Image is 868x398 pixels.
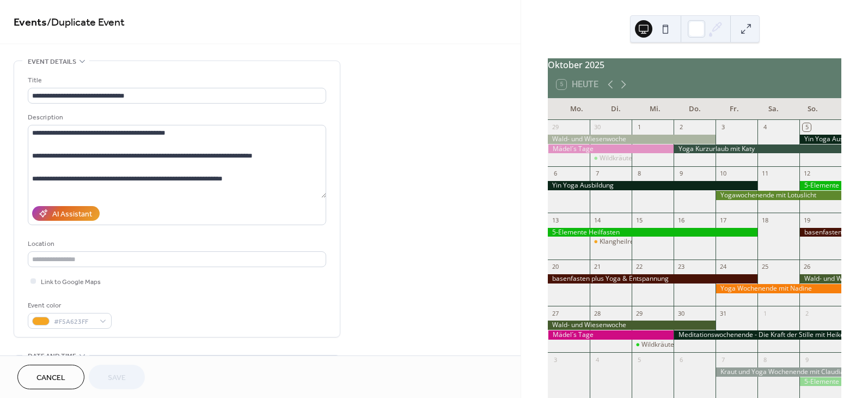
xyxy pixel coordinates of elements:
[632,340,674,349] div: Wildkräuter Naturapotheke
[677,170,685,178] div: 9
[54,316,94,328] span: #F5A623FF
[635,170,643,178] div: 8
[548,181,757,190] div: Yin Yoga Ausbildung
[761,123,769,131] div: 4
[803,263,811,271] div: 26
[548,58,841,71] div: Oktober 2025
[761,309,769,317] div: 1
[803,170,811,178] div: 12
[803,309,811,317] div: 2
[677,123,685,131] div: 2
[593,216,601,224] div: 14
[590,154,632,163] div: Wildkräuterwanderung
[754,98,793,120] div: Sa.
[28,112,324,123] div: Description
[593,170,601,178] div: 7
[47,12,125,33] span: / Duplicate Event
[716,367,841,377] div: Kraut und Yoga Wochenende mit Claudia & Wiebke
[799,228,841,237] div: basenfasten plus Yoga & Entspannung
[14,12,47,33] a: Events
[551,355,559,364] div: 3
[674,330,841,340] div: Meditationswochenende - Die Kraft der Stille mit Heike
[761,355,769,364] div: 8
[28,300,109,311] div: Event color
[803,355,811,364] div: 9
[32,206,100,221] button: AI Assistant
[28,238,324,250] div: Location
[635,355,643,364] div: 5
[641,340,724,349] div: Wildkräuter Naturapotheke
[677,355,685,364] div: 6
[719,170,727,178] div: 10
[803,123,811,131] div: 5
[677,309,685,317] div: 30
[716,284,841,293] div: Yoga Wochenende mit Nadine
[761,216,769,224] div: 18
[590,237,632,246] div: Klangheilreise mit Cacao Zeremonie
[548,144,674,154] div: Mädel´s Tage
[600,237,710,246] div: Klangheilreise mit Cacao Zeremonie
[793,98,833,120] div: So.
[674,144,841,154] div: Yoga Kurzurlaub mit Katy
[799,181,841,190] div: 5-Elemente Heilfasten
[548,321,716,330] div: Wald- und Wiesenwoche
[635,98,675,120] div: Mi.
[635,309,643,317] div: 29
[803,216,811,224] div: 19
[593,123,601,131] div: 30
[28,56,76,68] span: Event details
[677,216,685,224] div: 16
[799,135,841,144] div: Yin Yoga Ausbildung
[719,309,727,317] div: 31
[551,216,559,224] div: 13
[28,351,76,362] span: Date and time
[557,98,596,120] div: Mo.
[593,309,601,317] div: 28
[716,191,841,200] div: Yogawochenende mit Lotuslicht
[714,98,754,120] div: Fr.
[799,274,841,284] div: Wald- und Wiesenwoche
[761,170,769,178] div: 11
[551,263,559,271] div: 20
[635,123,643,131] div: 1
[548,228,757,237] div: 5-Elemente Heilfasten
[593,263,601,271] div: 21
[551,309,559,317] div: 27
[551,170,559,178] div: 6
[719,216,727,224] div: 17
[548,330,674,340] div: Mädel´s Tage
[719,263,727,271] div: 24
[551,123,559,131] div: 29
[677,263,685,271] div: 23
[719,355,727,364] div: 7
[596,98,635,120] div: Di.
[17,365,84,389] button: Cancel
[675,98,714,120] div: Do.
[28,75,324,86] div: Title
[593,355,601,364] div: 4
[799,377,841,387] div: 5-Elemente Heilfasten
[52,209,92,220] div: AI Assistant
[41,276,101,288] span: Link to Google Maps
[548,135,716,144] div: Wald- und Wiesenwoche
[36,372,65,384] span: Cancel
[548,274,757,284] div: basenfasten plus Yoga & Entspannung
[635,263,643,271] div: 22
[719,123,727,131] div: 3
[635,216,643,224] div: 15
[600,154,669,163] div: Wildkräuterwanderung
[761,263,769,271] div: 25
